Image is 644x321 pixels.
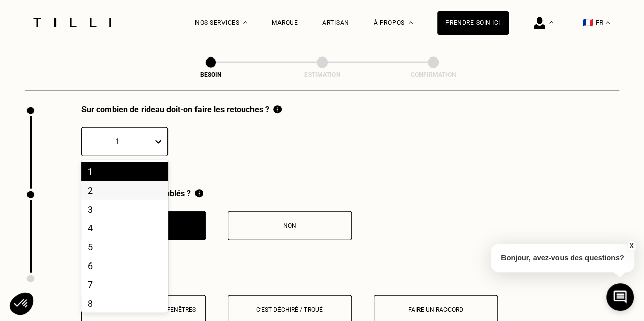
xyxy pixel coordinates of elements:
img: Menu déroulant [243,21,247,24]
div: 6 [81,256,168,275]
div: 7 [81,275,168,294]
div: 5 [81,238,168,256]
p: Bonjour, avez-vous des questions? [491,244,634,272]
div: Confirmation [382,71,484,78]
img: icône connexion [534,17,545,29]
a: Marque [272,19,298,26]
div: 3 [81,200,168,219]
img: Qu'est ce qu'une doublure ? [195,189,203,198]
img: menu déroulant [606,21,610,24]
img: Menu déroulant [549,21,553,24]
div: 1 [81,162,168,181]
img: Comment compter le nombre de rideaux ? [273,105,282,114]
div: Non [233,222,346,229]
div: Sur combien de rideau doit-on faire les retouches ? [81,105,282,114]
span: 🇫🇷 [583,18,593,27]
div: 2 [81,181,168,200]
button: Non [228,211,352,240]
div: Estimation [271,71,373,78]
button: X [626,240,636,251]
img: Menu déroulant à propos [409,21,413,24]
div: C‘est déchiré / troué [233,306,346,313]
a: Artisan [322,19,349,26]
div: 4 [81,219,168,238]
div: 8 [81,294,168,313]
div: Ce sont des rideaux doublés ? [81,189,352,198]
div: L’ajustement à faire : [81,273,619,282]
img: Logo du service de couturière Tilli [30,18,115,27]
div: Faire un raccord [379,306,492,313]
a: Prendre soin ici [437,11,509,35]
div: Besoin [160,71,262,78]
